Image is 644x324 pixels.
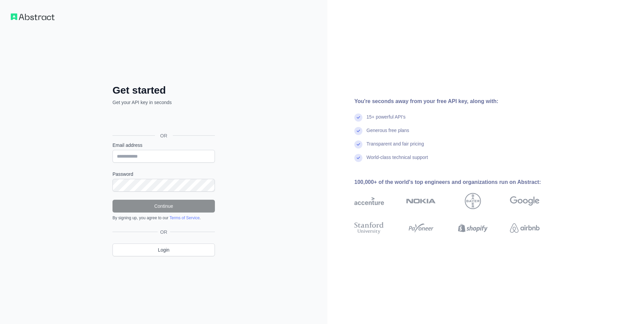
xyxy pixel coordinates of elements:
img: stanford university [354,221,384,235]
a: Login [112,244,215,256]
img: payoneer [406,221,436,235]
p: Get your API key in seconds [112,99,215,106]
h2: Get started [112,84,215,96]
img: check mark [354,114,362,122]
div: By signing up, you agree to our . [112,215,215,221]
img: bayer [465,193,481,209]
div: World-class technical support [366,154,428,167]
img: shopify [458,221,488,235]
img: accenture [354,193,384,209]
div: You're seconds away from your free API key, along with: [354,97,561,105]
img: nokia [406,193,436,209]
div: Generous free plans [366,127,409,140]
img: airbnb [510,221,540,235]
label: Email address [112,142,215,149]
span: OR [155,132,173,139]
img: check mark [354,127,362,135]
div: 15+ powerful API's [366,114,406,127]
img: check mark [354,140,362,149]
div: 100,000+ of the world's top engineers and organizations run on Abstract: [354,178,561,186]
span: OR [158,229,170,235]
a: Terms of Service [169,216,199,220]
img: check mark [354,154,362,162]
iframe: Sign in with Google Button [109,113,217,128]
img: Workflow [11,13,55,20]
img: google [510,193,540,209]
button: Continue [112,200,215,213]
div: Transparent and fair pricing [366,140,424,154]
label: Password [112,171,215,177]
